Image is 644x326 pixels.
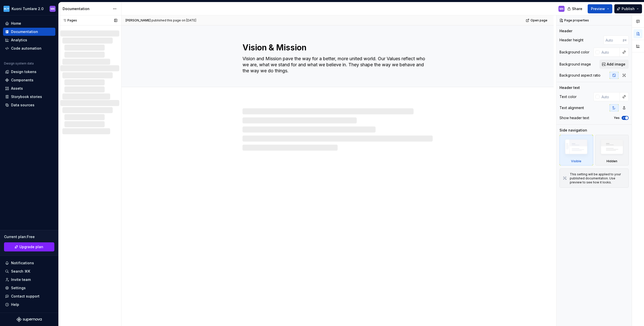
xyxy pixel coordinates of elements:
div: Current plan : Free [4,234,54,239]
button: Kuoni Tumlare 2.0MK [1,3,57,14]
span: [PERSON_NAME] [126,18,151,22]
div: Storybook stories [11,94,42,99]
p: px [623,38,627,42]
button: Preview [588,4,612,13]
div: Documentation [11,29,38,34]
a: Documentation [3,28,55,36]
span: Share [572,6,582,11]
span: Publish [622,6,635,11]
input: Auto [599,92,620,101]
button: Contact support [3,292,55,300]
span: Preview [591,6,605,11]
a: Settings [3,284,55,292]
a: Components [3,76,55,84]
div: Contact support [11,294,39,299]
span: Add image [607,62,625,67]
a: Storybook stories [3,93,55,101]
div: Header height [559,38,583,43]
span: Upgrade plan [19,244,43,249]
div: This setting will be applied to your published documentation. Use preview to see how it looks. [570,172,625,184]
input: Auto [603,36,623,45]
div: Settings [11,285,26,290]
a: Data sources [3,101,55,109]
span: Open page [531,18,547,22]
textarea: Vision and Mission pave the way for a better, more united world. Our Values reflect who we are, w... [242,55,432,75]
div: Background image [559,62,591,67]
div: Visible [559,135,593,166]
div: Text color [559,94,577,99]
div: Text alignment [559,105,584,110]
a: Analytics [3,36,55,44]
div: Analytics [11,38,27,43]
input: Auto [599,48,620,57]
div: Help [11,302,19,307]
div: Header text [559,85,580,90]
div: Background aspect ratio [559,73,600,78]
a: Assets [3,84,55,92]
a: Home [3,19,55,27]
div: Visible [571,159,581,163]
div: Side navigation [559,128,587,133]
div: Data sources [11,103,34,108]
button: Publish [614,4,642,13]
img: dee6e31e-e192-4f70-8333-ba8f88832f05.png [4,6,10,12]
a: Code automation [3,44,55,52]
div: Kuoni Tumlare 2.0 [12,6,44,11]
div: published this page on [DATE] [151,18,196,22]
div: Notifications [11,260,34,266]
a: Upgrade plan [4,242,54,251]
div: Header [559,28,572,34]
a: Invite team [3,276,55,284]
div: Home [11,21,21,26]
button: Search ⌘K [3,267,55,275]
div: Background color [559,50,589,55]
button: Help [3,301,55,309]
button: Share [565,4,586,13]
div: Hidden [607,159,617,163]
svg: Supernova Logo [17,317,42,322]
div: Components [11,78,33,83]
div: Assets [11,86,23,91]
button: Add image [599,60,629,69]
div: Hidden [595,135,629,166]
label: Yes [614,116,620,120]
div: Search ⌘K [11,269,30,274]
textarea: Vision & Mission [242,42,432,54]
div: Show header text [559,115,589,120]
div: Design system data [4,61,34,66]
div: Design tokens [11,69,36,74]
a: Design tokens [3,68,55,76]
div: MK [51,7,55,11]
div: Code automation [11,46,42,51]
div: Pages [60,18,77,22]
div: Documentation [63,6,110,11]
div: MK [559,7,564,11]
button: Notifications [3,259,55,267]
div: Invite team [11,277,31,282]
a: Open page [524,17,550,24]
